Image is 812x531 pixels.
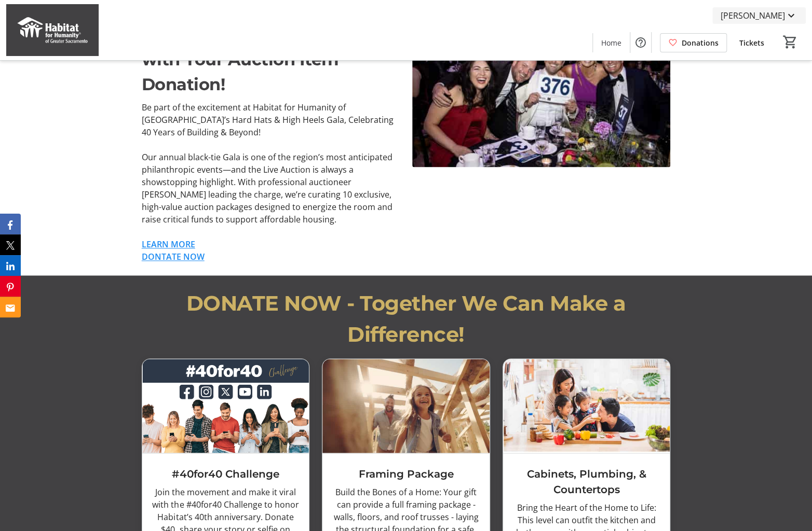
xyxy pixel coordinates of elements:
img: undefined [412,22,670,167]
span: Tickets [739,37,764,48]
h3: #40for40 Challenge [151,466,301,481]
img: Cabinets, Plumbing, & Countertops [503,359,670,453]
a: Donations [660,33,727,52]
a: Home [593,33,630,52]
span: Donations [682,37,719,48]
p: Our annual black-tie Gala is one of the region’s most anticipated philanthropic events—and the Li... [142,151,400,226]
span: DONATE NOW - Together We Can Make a Difference! [186,290,626,347]
span: Home [601,37,621,48]
a: DONTATE NOW [142,251,205,262]
a: Tickets [731,33,773,52]
p: Be part of the excitement at Habitat for Humanity of [GEOGRAPHIC_DATA]’s Hard Hats & High Heels G... [142,101,400,138]
span: [PERSON_NAME] [721,9,785,22]
a: LEARN MORE [142,239,195,250]
h3: Cabinets, Plumbing, & Countertops [511,466,662,497]
button: Cart [781,33,800,51]
img: #40for40 Challenge [142,359,309,453]
img: Habitat for Humanity of Greater Sacramento's Logo [6,4,99,56]
img: Framing Package [322,359,490,453]
button: [PERSON_NAME] [712,7,806,24]
button: Help [630,32,651,53]
h3: Framing Package [331,466,481,481]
